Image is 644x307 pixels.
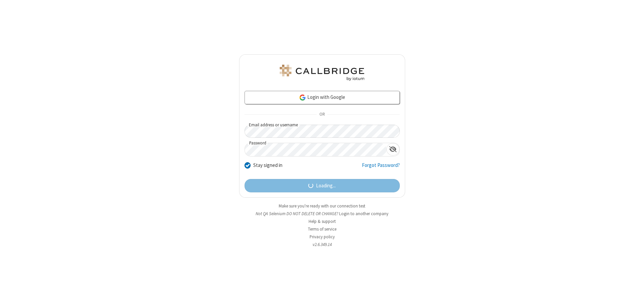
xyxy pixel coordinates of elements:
span: OR [317,110,327,119]
div: Show password [386,143,399,156]
button: Login to another company [339,210,388,217]
input: Password [245,143,386,156]
button: Loading... [245,179,400,192]
a: Login with Google [245,91,400,104]
a: Help & support [309,219,336,224]
label: Stay signed in [253,162,282,169]
a: Forgot Password? [362,162,400,174]
li: Not QA Selenium DO NOT DELETE OR CHANGE? [239,210,405,217]
span: Loading... [316,182,336,190]
a: Privacy policy [310,234,335,240]
a: Terms of service [308,226,336,232]
input: Email address or username [245,125,400,138]
img: QA Selenium DO NOT DELETE OR CHANGE [278,65,366,81]
img: google-icon.png [299,94,306,101]
li: v2.6.349.14 [239,241,405,248]
a: Make sure you're ready with our connection test [279,203,365,209]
